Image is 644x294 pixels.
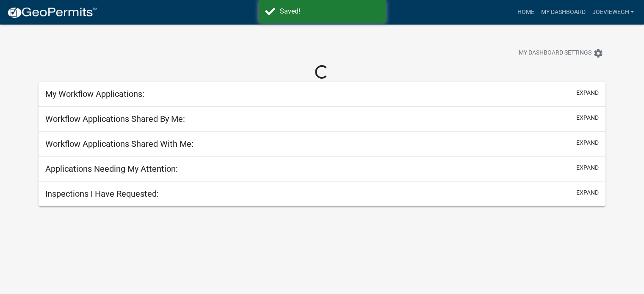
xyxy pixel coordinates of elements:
[512,45,610,61] button: My Dashboard Settingssettings
[519,48,591,58] span: My Dashboard Settings
[45,164,178,174] h5: Applications Needing My Attention:
[593,48,603,58] i: settings
[589,4,637,20] a: JoeViewegh
[576,138,599,147] button: expand
[514,4,537,20] a: Home
[45,89,144,99] h5: My Workflow Applications:
[576,88,599,97] button: expand
[45,114,185,124] h5: Workflow Applications Shared By Me:
[576,113,599,122] button: expand
[576,188,599,197] button: expand
[576,163,599,172] button: expand
[537,4,589,20] a: My Dashboard
[45,139,193,149] h5: Workflow Applications Shared With Me:
[280,6,379,16] div: Saved!
[45,189,159,199] h5: Inspections I Have Requested:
